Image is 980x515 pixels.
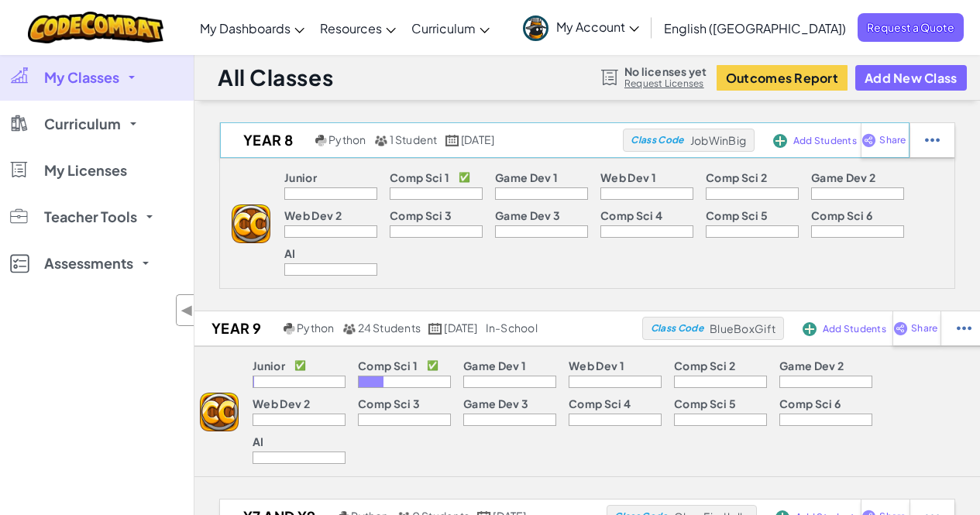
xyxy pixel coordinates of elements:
[284,209,342,221] p: Web Dev 2
[811,209,872,221] p: Comp Sci 6
[284,171,317,184] p: Junior
[674,397,736,410] p: Comp Sci 5
[390,132,438,146] span: 1 Student
[773,134,787,148] img: IconAddStudents.svg
[358,397,420,410] p: Comp Sci 3
[624,65,707,77] span: No licenses yet
[793,136,857,146] span: Add Students
[515,3,647,52] a: My Account
[390,171,449,184] p: Comp Sci 1
[879,136,906,145] span: Share
[706,171,767,184] p: Comp Sci 2
[44,163,127,177] span: My Licenses
[779,359,844,372] p: Game Dev 2
[28,12,163,43] img: CodeCombat logo
[342,323,356,335] img: MultipleUsers.png
[556,19,639,35] span: My Account
[569,397,631,410] p: Comp Sci 4
[664,20,846,36] span: English ([GEOGRAPHIC_DATA])
[328,132,366,146] span: Python
[188,317,642,340] a: Year 9 Python 24 Students [DATE] in-school
[624,77,707,90] a: Request Licenses
[428,323,442,335] img: calendar.svg
[44,256,133,270] span: Assessments
[188,317,280,340] h2: Year 9
[858,13,964,42] a: Request a Quote
[486,321,538,335] div: in-school
[811,171,875,184] p: Game Dev 2
[674,359,735,372] p: Comp Sci 2
[253,359,285,372] p: Junior
[315,135,327,146] img: python.png
[717,65,848,91] button: Outcomes Report
[461,132,494,146] span: [DATE]
[44,210,137,224] span: Teacher Tools
[445,135,459,146] img: calendar.svg
[911,324,937,333] span: Share
[218,63,333,92] h1: All Classes
[404,7,497,49] a: Curriculum
[220,129,623,152] a: Year 8 Python 1 Student [DATE]
[232,204,270,243] img: logo
[803,322,817,336] img: IconAddStudents.svg
[600,171,656,184] p: Web Dev 1
[358,359,418,372] p: Comp Sci 1
[651,324,703,333] span: Class Code
[600,209,662,221] p: Comp Sci 4
[569,359,624,372] p: Web Dev 1
[523,15,548,41] img: avatar
[320,20,382,36] span: Resources
[779,397,841,410] p: Comp Sci 6
[200,393,239,431] img: logo
[893,321,908,335] img: IconShare_Purple.svg
[253,397,310,410] p: Web Dev 2
[390,209,452,221] p: Comp Sci 3
[297,321,334,335] span: Python
[312,7,404,49] a: Resources
[374,135,388,146] img: MultipleUsers.png
[495,209,560,221] p: Game Dev 3
[192,7,312,49] a: My Dashboards
[284,247,296,259] p: AI
[294,359,306,372] p: ✅
[358,321,421,335] span: 24 Students
[427,359,438,372] p: ✅
[631,136,683,145] span: Class Code
[220,129,311,152] h2: Year 8
[823,324,886,334] span: Add Students
[710,321,775,335] span: BlueBoxGift
[444,321,477,335] span: [DATE]
[44,70,119,84] span: My Classes
[957,321,971,335] img: IconStudentEllipsis.svg
[925,133,940,147] img: IconStudentEllipsis.svg
[861,133,876,147] img: IconShare_Purple.svg
[855,65,967,91] button: Add New Class
[463,397,528,410] p: Game Dev 3
[200,20,291,36] span: My Dashboards
[181,299,194,321] span: ◀
[44,117,121,131] span: Curriculum
[284,323,295,335] img: python.png
[463,359,526,372] p: Game Dev 1
[706,209,768,221] p: Comp Sci 5
[495,171,558,184] p: Game Dev 1
[656,7,854,49] a: English ([GEOGRAPHIC_DATA])
[253,435,264,448] p: AI
[690,133,746,147] span: JobWinBig
[459,171,470,184] p: ✅
[411,20,476,36] span: Curriculum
